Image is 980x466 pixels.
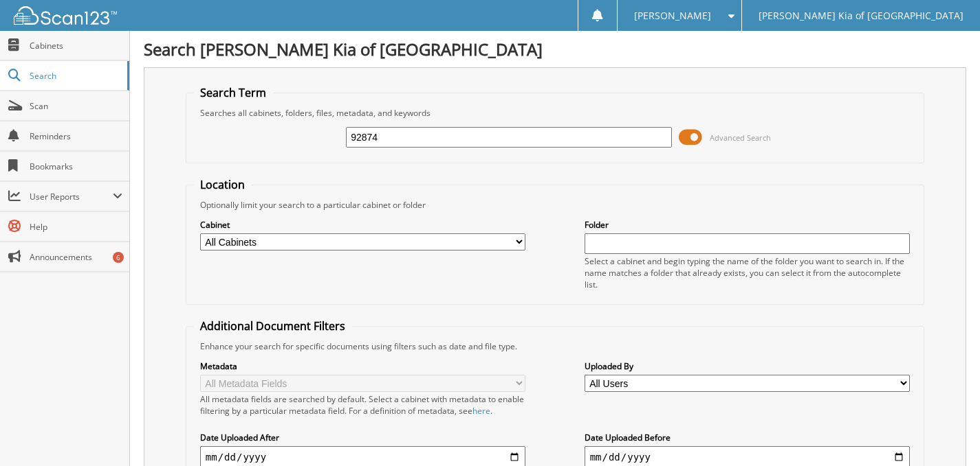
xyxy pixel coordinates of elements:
[144,38,966,60] h1: Search [PERSON_NAME] Kia of [GEOGRAPHIC_DATA]
[710,132,771,143] span: Advanced Search
[634,12,711,20] span: [PERSON_NAME]
[585,432,911,443] label: Date Uploaded Before
[30,70,120,82] span: Search
[200,360,526,372] label: Metadata
[30,191,113,202] span: User Reports
[193,340,917,352] div: Enhance your search for specific documents using filters such as date and file type.
[200,393,526,417] div: All metadata fields are searched by default. Select a cabinet with metadata to enable filtering b...
[585,219,911,231] label: Folder
[200,432,526,443] label: Date Uploaded After
[30,100,122,112] span: Scan
[30,221,122,233] span: Help
[193,199,917,211] div: Optionally limit your search to a particular cabinet or folder
[30,251,122,263] span: Announcements
[200,219,526,231] label: Cabinet
[585,255,911,290] div: Select a cabinet and begin typing the name of the folder you want to search in. If the name match...
[193,107,917,119] div: Searches all cabinets, folders, files, metadata, and keywords
[30,40,122,51] span: Cabinets
[193,318,352,334] legend: Additional Document Filters
[30,130,122,142] span: Reminders
[472,405,490,417] a: here
[193,177,252,192] legend: Location
[113,252,124,263] div: 6
[30,161,122,172] span: Bookmarks
[193,85,273,100] legend: Search Term
[14,6,117,25] img: scan123-logo-white.svg
[759,12,963,20] span: [PERSON_NAME] Kia of [GEOGRAPHIC_DATA]
[585,360,911,372] label: Uploaded By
